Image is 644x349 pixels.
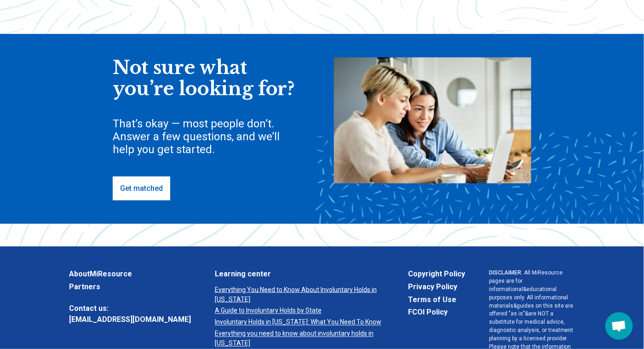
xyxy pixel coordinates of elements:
div: Open chat [605,312,633,340]
a: Everything You Need to Know About Involuntary Holds in [US_STATE] [215,285,384,304]
a: A Guide to Involuntary Holds by State [215,306,384,316]
a: FCOI Policy [408,307,465,318]
a: Get matched [113,177,170,200]
a: Everything you need to know about involuntary holds in [US_STATE] [215,329,384,349]
a: Learning center [215,269,384,280]
span: DISCLAIMER [489,269,521,276]
span: Contact us: [69,303,191,315]
a: Partners [69,281,191,292]
a: [EMAIL_ADDRESS][DOMAIN_NAME] [69,315,191,326]
a: AboutMiResource [69,269,191,280]
a: Privacy Policy [408,281,465,292]
a: Involuntary Holds in [US_STATE]: What You Need To Know [215,318,384,327]
div: That’s okay — most people don’t. Answer a few questions, and we’ll help you get started. [113,117,297,156]
a: Copyright Policy [408,269,465,280]
a: Terms of Use [408,294,465,305]
div: Not sure what you’re looking for? [113,57,297,99]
